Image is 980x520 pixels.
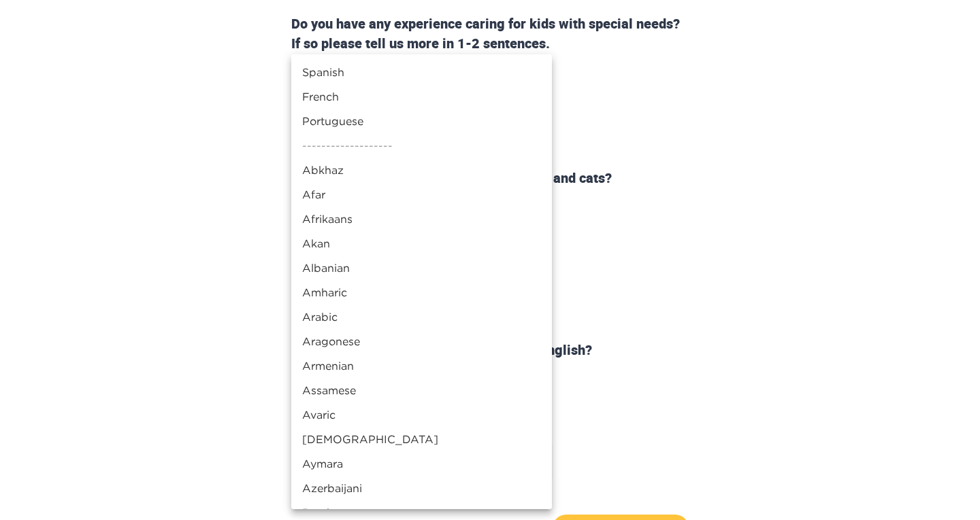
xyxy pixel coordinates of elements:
[291,84,552,109] li: French
[291,451,552,476] li: Aymara
[291,182,552,207] li: Afar
[291,353,552,378] li: Armenian
[291,476,552,500] li: Azerbaijani
[291,427,552,451] li: [DEMOGRAPHIC_DATA]
[291,158,552,182] li: Abkhaz
[291,329,552,353] li: Aragonese
[291,109,552,133] li: Portuguese
[291,256,552,280] li: Albanian
[291,402,552,427] li: Avaric
[291,305,552,329] li: Arabic
[291,207,552,231] li: Afrikaans
[291,378,552,402] li: Assamese
[291,280,552,305] li: Amharic
[291,60,552,84] li: Spanish
[291,231,552,256] li: Akan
